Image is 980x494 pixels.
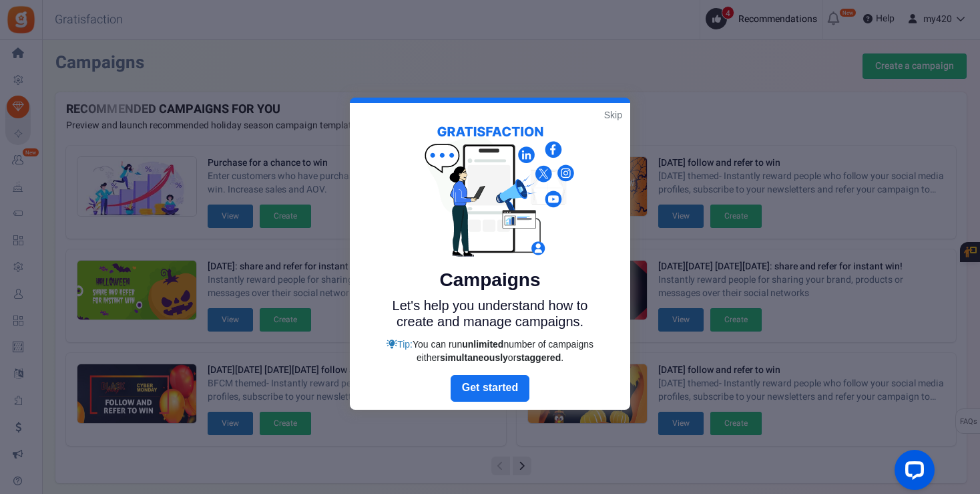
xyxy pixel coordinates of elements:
[451,375,529,402] a: Next
[413,339,593,363] span: You can run number of campaigns either or .
[440,352,508,363] strong: simultaneously
[380,338,600,364] div: Tip:
[462,339,503,350] strong: unlimited
[380,297,600,330] p: Let's help you understand how to create and manage campaigns.
[380,269,600,291] h5: Campaigns
[516,352,561,363] strong: staggered
[604,108,622,122] a: Skip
